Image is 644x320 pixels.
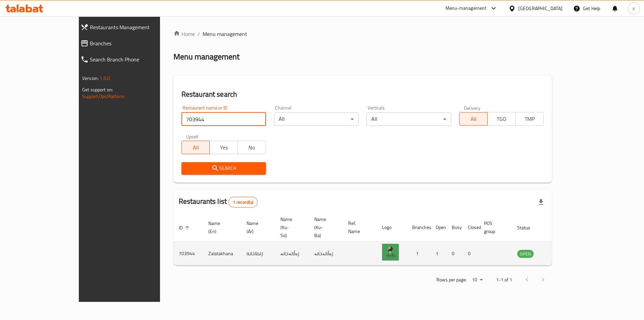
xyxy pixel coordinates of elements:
[377,213,407,242] th: Logo
[517,250,534,258] div: OPEN
[240,143,263,152] span: No
[82,74,99,83] span: Version:
[228,197,258,208] div: Total records count
[90,55,181,63] span: Search Branch Phone
[487,112,516,126] button: TGO
[198,30,200,38] li: /
[446,213,463,242] th: Busy
[518,114,541,124] span: TMP
[348,219,369,235] span: Ref. Name
[181,112,266,126] input: Search for restaurant name or ID..
[82,92,125,101] a: Support.OpsPlatform
[203,30,247,38] span: Menu management
[517,250,534,258] span: OPEN
[173,51,239,62] h2: Menu management
[187,164,261,173] span: Search
[407,213,430,242] th: Branches
[186,134,199,139] label: Upsell
[179,224,192,232] span: ID
[179,196,258,208] h2: Restaurants list
[436,276,467,284] p: Rows per page:
[407,242,430,266] td: 1
[173,30,552,38] nav: breadcrumb
[459,112,488,126] button: All
[173,242,203,266] td: 703944
[633,5,635,12] span: s
[314,215,335,239] span: Name (Ku-Ba)
[184,143,207,152] span: All
[181,141,210,154] button: All
[445,4,487,12] div: Menu-management
[181,162,266,175] button: Search
[181,89,544,99] h2: Restaurant search
[100,74,110,83] span: 1.0.0
[462,114,485,124] span: All
[75,19,186,35] a: Restaurants Management
[247,219,267,235] span: Name (Ar)
[490,114,513,124] span: TGO
[75,35,186,51] a: Branches
[430,213,446,242] th: Open
[309,242,343,266] td: زەڵاتەخانە
[90,39,181,47] span: Branches
[208,219,233,235] span: Name (En)
[463,213,479,242] th: Closed
[496,276,512,284] p: 1-1 of 1
[430,242,446,266] td: 1
[463,242,479,266] td: 0
[275,242,309,266] td: زەڵاتەخانە
[484,219,504,235] span: POS group
[280,215,301,239] span: Name (Ku-So)
[469,275,485,285] div: Rows per page:
[446,242,463,266] td: 0
[367,112,451,126] div: All
[518,5,562,12] div: [GEOGRAPHIC_DATA]
[209,141,238,154] button: Yes
[515,112,544,126] button: TMP
[382,244,399,261] img: Zalatakhana
[203,242,241,266] td: Zalatakhana
[75,51,186,67] a: Search Branch Phone
[517,224,539,232] span: Status
[90,23,181,31] span: Restaurants Management
[274,112,359,126] div: All
[533,194,549,210] div: Export file
[173,213,570,266] table: enhanced table
[82,85,113,94] span: Get support on:
[237,141,266,154] button: No
[464,105,481,110] label: Delivery
[547,213,570,242] th: Action
[229,199,257,205] span: 1 record(s)
[212,143,235,152] span: Yes
[241,242,275,266] td: زلطاخانة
